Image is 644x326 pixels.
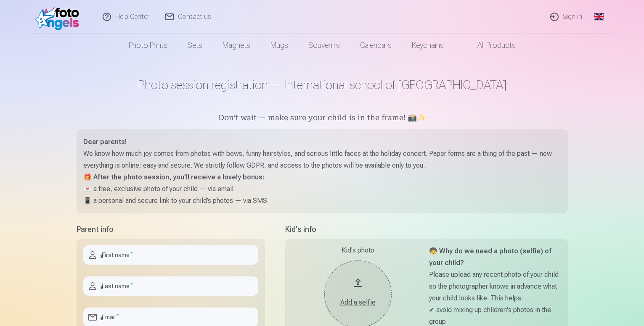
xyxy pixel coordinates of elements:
a: Keychains [402,34,454,57]
h5: Kid's info [285,223,568,235]
h5: Parent info [77,223,265,235]
p: Please upload any recent photo of your child so the photographer knows in advance what your child... [429,269,561,304]
a: All products [454,34,526,57]
img: /fa1 [35,3,84,30]
p: We know how much joy comes from photos with bows, funny hairstyles, and serious little faces at t... [83,148,561,171]
div: Add a selfie [333,297,383,308]
strong: 🎁 After the photo session, you’ll receive a lovely bonus: [83,173,264,181]
h1: Photo session registration — International school of [GEOGRAPHIC_DATA] [77,77,568,92]
a: Souvenirs [298,34,350,57]
div: Kid's photo [292,245,424,255]
a: Magnets [212,34,260,57]
p: 💌 a free, exclusive photo of your child — via email [83,183,561,195]
a: Sets [178,34,212,57]
a: Photo prints [119,34,178,57]
a: Calendars [350,34,402,57]
a: Mugs [260,34,298,57]
p: 📱 a personal and secure link to your child’s photos — via SMS [83,195,561,207]
strong: Dear parents! [83,138,127,146]
strong: 🧒 Why do we need a photo (selfie) of your child? [429,247,551,267]
h5: Don’t wait — make sure your child is in the frame! 📸✨ [77,113,568,124]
